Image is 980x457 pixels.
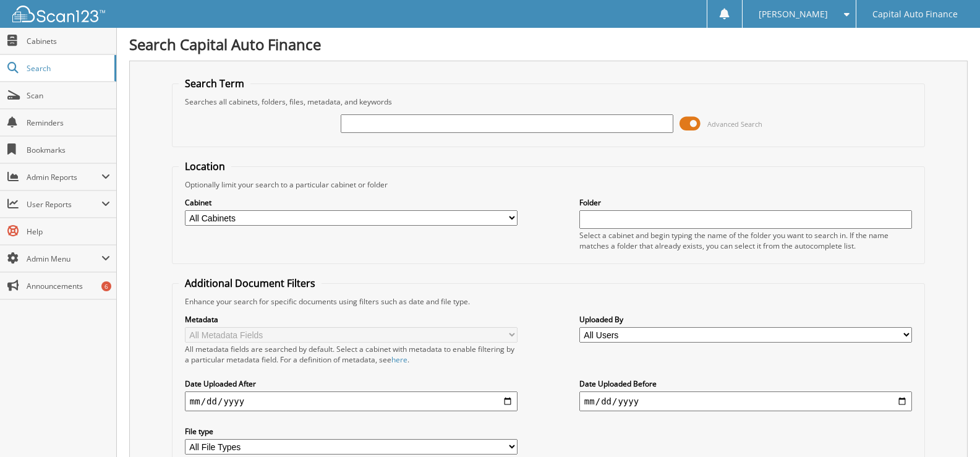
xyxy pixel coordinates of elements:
[129,34,968,54] h1: Search Capital Auto Finance
[872,11,958,18] span: Capital Auto Finance
[579,378,912,389] label: Date Uploaded Before
[185,391,518,411] input: start
[185,314,518,325] label: Metadata
[27,226,110,237] span: Help
[579,391,912,411] input: end
[185,197,518,208] label: Cabinet
[27,117,110,128] span: Reminders
[179,160,231,173] legend: Location
[101,281,111,291] div: 6
[179,276,322,290] legend: Additional Document Filters
[27,63,108,74] span: Search
[579,314,912,325] label: Uploaded By
[185,378,518,389] label: Date Uploaded After
[27,36,110,46] span: Cabinets
[27,90,110,101] span: Scan
[27,172,101,182] span: Admin Reports
[185,344,518,365] div: All metadata fields are searched by default. Select a cabinet with metadata to enable filtering b...
[391,354,407,365] a: here
[185,426,518,437] label: File type
[579,230,912,251] div: Select a cabinet and begin typing the name of the folder you want to search in. If the name match...
[179,296,918,307] div: Enhance your search for specific documents using filters such as date and file type.
[179,179,918,190] div: Optionally limit your search to a particular cabinet or folder
[12,6,105,22] img: scan123-logo-white.svg
[27,145,110,155] span: Bookmarks
[27,199,101,210] span: User Reports
[579,197,912,208] label: Folder
[179,96,918,107] div: Searches all cabinets, folders, files, metadata, and keywords
[759,11,828,18] span: [PERSON_NAME]
[179,77,250,90] legend: Search Term
[27,254,101,264] span: Admin Menu
[27,281,110,291] span: Announcements
[707,119,762,129] span: Advanced Search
